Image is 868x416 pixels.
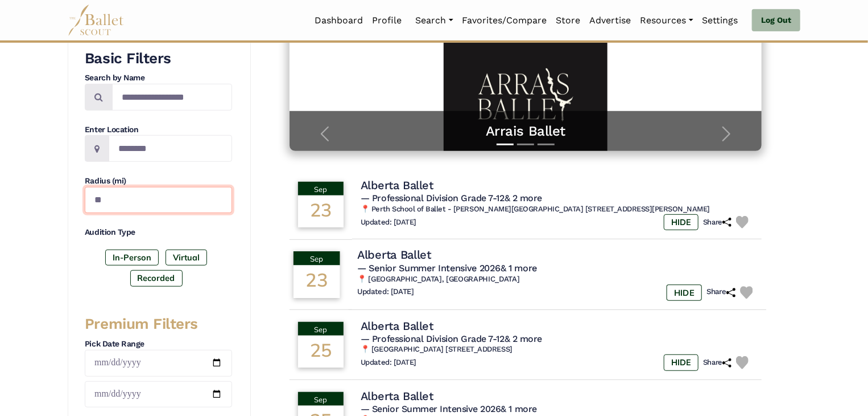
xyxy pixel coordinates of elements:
[85,49,232,68] h3: Basic Filters
[357,275,758,284] h6: 📍 [GEOGRAPHIC_DATA], [GEOGRAPHIC_DATA]
[411,9,458,32] a: Search
[361,178,433,193] h4: Alberta Ballet
[752,9,800,32] a: Log Out
[361,218,416,227] h6: Updated: [DATE]
[517,138,534,151] button: Slide 2
[361,193,542,203] span: — Professional Division Grade 7-12
[552,9,585,32] a: Store
[357,288,414,297] h6: Updated: [DATE]
[130,270,183,286] label: Recorded
[361,319,433,333] h4: Alberta Ballet
[85,72,232,84] h4: Search by Name
[538,138,555,151] button: Slide 3
[85,338,232,350] h4: Pick Date Range
[105,250,159,266] label: In-Person
[298,322,344,336] div: Sep
[109,135,232,162] input: Location
[505,193,542,203] a: & 2 more
[85,315,232,334] h3: Premium Filters
[664,214,698,230] label: HIDE
[361,345,753,354] h6: 📍 [GEOGRAPHIC_DATA] [STREET_ADDRESS]
[698,9,743,32] a: Settings
[298,195,344,227] div: 23
[112,84,232,111] input: Search by names...
[357,263,537,274] span: — Senior Summer Intensive 2026
[85,227,232,238] h4: Audition Type
[357,247,431,263] h4: Alberta Ballet
[501,403,537,414] a: & 1 more
[667,284,702,301] label: HIDE
[707,288,736,297] h6: Share
[298,392,344,406] div: Sep
[458,9,552,32] a: Favorites/Compare
[298,182,344,195] div: Sep
[85,176,232,187] h4: Radius (mi)
[664,354,698,370] label: HIDE
[585,9,636,32] a: Advertise
[294,266,340,298] div: 23
[703,358,731,368] h6: Share
[298,336,344,368] div: 25
[505,333,542,344] a: & 2 more
[361,403,537,414] span: — Senior Summer Intensive 2026
[361,358,416,368] h6: Updated: [DATE]
[85,124,232,136] h4: Enter Location
[361,389,433,403] h4: Alberta Ballet
[497,138,514,151] button: Slide 1
[301,123,750,140] a: Arrais Ballet
[166,250,207,266] label: Virtual
[361,205,753,214] h6: 📍 Perth School of Ballet - [PERSON_NAME][GEOGRAPHIC_DATA] [STREET_ADDRESS][PERSON_NAME]
[636,9,698,32] a: Resources
[361,333,542,344] span: — Professional Division Grade 7-12
[294,251,340,265] div: Sep
[501,263,537,274] a: & 1 more
[703,218,731,227] h6: Share
[311,9,368,32] a: Dashboard
[368,9,407,32] a: Profile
